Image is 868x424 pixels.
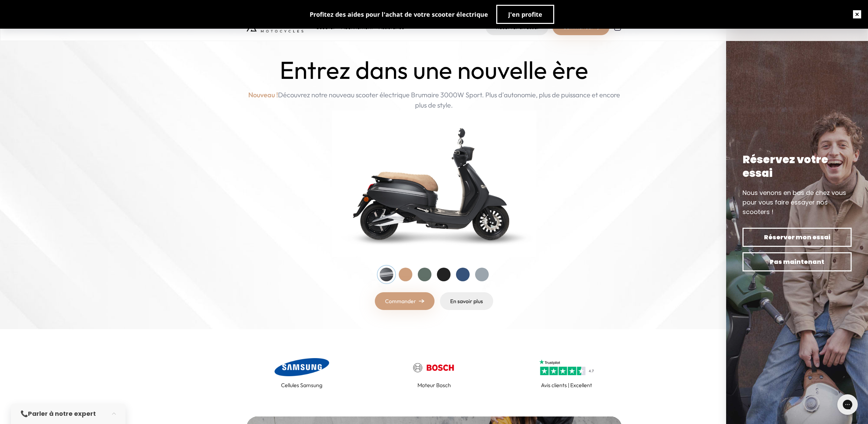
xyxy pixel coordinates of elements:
p: Moteur Bosch [417,381,451,389]
span: Nouveau ! [248,90,278,100]
p: Cellules Samsung [281,381,322,389]
h1: Entrez dans une nouvelle ère [280,56,588,84]
a: En savoir plus [440,292,493,310]
a: Avis clients | Excellent [511,356,622,389]
a: Cellules Samsung [247,356,357,389]
img: right-arrow.png [419,299,424,303]
a: Moteur Bosch [379,356,489,389]
iframe: Gorgias live chat messenger [834,392,861,417]
a: Commander [375,292,435,310]
p: Découvrez notre nouveau scooter électrique Brumaire 3000W Sport. Plus d'autonomie, plus de puissa... [247,90,622,110]
p: Avis clients | Excellent [541,381,592,389]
